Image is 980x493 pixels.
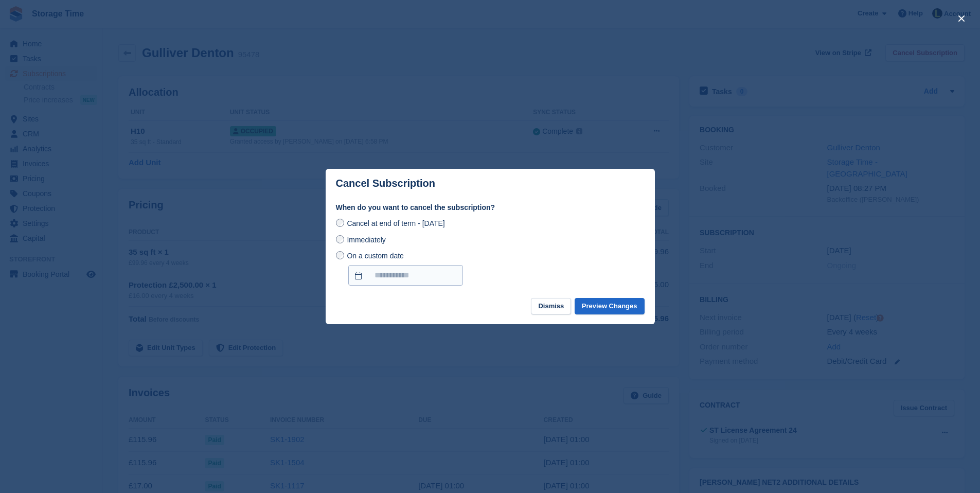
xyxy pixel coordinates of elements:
[336,178,435,189] p: Cancel Subscription
[336,251,344,259] input: On a custom date
[347,252,404,260] span: On a custom date
[336,219,344,227] input: Cancel at end of term - [DATE]
[347,219,444,227] span: Cancel at end of term - [DATE]
[348,265,463,286] input: On a custom date
[336,235,344,243] input: Immediately
[336,202,645,213] label: When do you want to cancel the subscription?
[575,298,645,315] button: Preview Changes
[347,236,385,244] span: Immediately
[531,298,571,315] button: Dismiss
[953,10,970,27] button: close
